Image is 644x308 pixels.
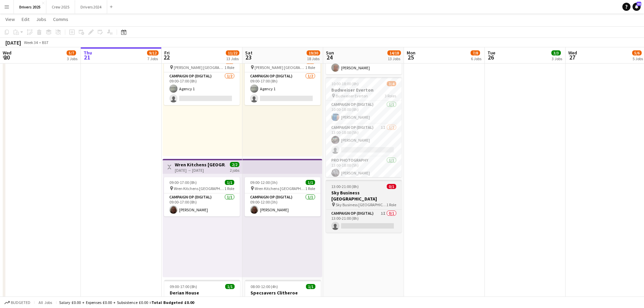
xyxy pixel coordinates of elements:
span: 13:00-21:00 (8h) [331,184,359,189]
app-card-role: Pro Photography1/113:00-18:00 (5h)[PERSON_NAME] [326,157,402,180]
span: 09:00-17:00 (8h) [169,180,197,185]
button: Budgeted [3,299,31,306]
div: [DATE] [5,39,21,46]
app-job-card: 13:00-21:00 (8h)0/1Sky Business [GEOGRAPHIC_DATA] Sky Business [GEOGRAPHIC_DATA]1 RoleCampaign Op... [326,180,402,233]
button: Drivers 2024 [75,0,107,14]
a: Comms [50,15,71,24]
span: 2/2 [230,162,239,167]
span: Edit [22,16,29,22]
span: Wren Kitchens [GEOGRAPHIC_DATA] [255,186,305,191]
a: Edit [19,15,32,24]
span: 11/22 [226,50,239,55]
span: 1/1 [225,180,234,185]
span: 14/18 [387,50,401,55]
app-job-card: 10:00-18:00 (8h)3/4Budweiser Everton Budweiser Everton3 RolesCampaign Op (Digital)1/110:00-18:00 ... [326,77,402,177]
span: Sky Business [GEOGRAPHIC_DATA] [336,202,386,207]
a: View [3,15,18,24]
app-job-card: 09:00-17:00 (8h)1/1 Wren Kitchens [GEOGRAPHIC_DATA]1 RoleCampaign Op (Digital)1/109:00-17:00 (8h)... [164,177,240,216]
span: 1/1 [306,180,315,185]
span: 21 [82,53,92,61]
app-card-role: Campaign Op (Digital)1/209:00-17:00 (8h)Agency 1 [164,72,240,105]
span: [PERSON_NAME] [GEOGRAPHIC_DATA] [174,65,224,70]
span: Tue [487,50,495,56]
button: Drivers 2025 [14,0,46,14]
span: Comms [53,16,68,22]
div: 13 Jobs [226,56,239,61]
app-card-role: Campaign Op (Digital)1/110:00-18:00 (8h)[PERSON_NAME] [326,101,402,124]
h3: Sky Business [GEOGRAPHIC_DATA] [326,190,402,202]
span: Fri [164,50,170,56]
button: Crew 2025 [46,0,75,14]
span: Thu [84,50,92,56]
a: 50 [633,3,641,11]
span: Mon [407,50,415,56]
app-job-card: 09:00-12:00 (3h)1/1 Wren Kitchens [GEOGRAPHIC_DATA]1 RoleCampaign Op (Digital)1/109:00-12:00 (3h)... [245,177,320,216]
span: 3/4 [387,81,396,86]
span: Budgeted [11,300,30,305]
div: 3 Jobs [552,56,562,61]
span: 09:00-17:00 (8h) [170,284,197,289]
span: 23 [244,53,253,61]
app-job-card: 09:00-17:00 (8h)1/2 [PERSON_NAME] [GEOGRAPHIC_DATA]1 RoleCampaign Op (Digital)1/209:00-17:00 (8h)... [164,56,240,105]
span: 1 Role [305,65,315,70]
span: 1 Role [224,186,234,191]
span: 25 [406,53,415,61]
h3: Derian House [PERSON_NAME] [164,290,240,302]
h3: Budweiser Everton [326,87,402,93]
span: 27 [567,53,577,61]
span: 50 [637,2,641,6]
h3: Specsavers Clitheroe [245,290,321,296]
span: 3 Roles [385,93,396,98]
span: Budweiser Everton [336,93,368,98]
app-card-role: Campaign Op (Digital)1I1/213:00-18:00 (5h)[PERSON_NAME] [326,124,402,157]
span: Week 34 [22,40,39,45]
span: 1 Role [386,202,396,207]
div: 3 Jobs [67,56,77,61]
div: 2 jobs [230,167,239,173]
a: Jobs [33,15,49,24]
span: 1 Role [224,65,234,70]
span: Jobs [36,16,46,22]
span: 5/7 [67,50,76,55]
div: BST [42,40,49,45]
span: 08:00-12:00 (4h) [251,284,278,289]
span: Wed [568,50,577,56]
span: 0/1 [387,184,396,189]
span: 22 [163,53,170,61]
span: 1 Role [306,296,315,301]
span: 10:00-18:00 (8h) [331,81,359,86]
div: 13 Jobs [388,56,401,61]
app-card-role: Campaign Op (Digital)1/109:00-12:00 (3h)[PERSON_NAME] [245,193,320,216]
div: 6 Jobs [471,56,481,61]
span: 26 [486,53,495,61]
h3: Wren Kitchens [GEOGRAPHIC_DATA] [175,162,225,168]
span: View [5,16,15,22]
app-job-card: 09:00-17:00 (8h)1/2 [PERSON_NAME] [GEOGRAPHIC_DATA]1 RoleCampaign Op (Digital)1/209:00-17:00 (8h)... [245,56,320,105]
span: 1/1 [225,284,235,289]
span: 1 Role [305,186,315,191]
span: Wed [3,50,11,56]
div: [DATE] → [DATE] [175,168,225,173]
span: 5/6 [632,50,642,55]
span: [PERSON_NAME] [GEOGRAPHIC_DATA] [255,65,305,70]
span: 3/3 [551,50,561,55]
app-card-role: Campaign Op (Digital)1I0/113:00-21:00 (8h) [326,210,402,233]
div: 7 Jobs [147,56,158,61]
span: 19/30 [307,50,320,55]
span: Sat [245,50,253,56]
span: 09:00-12:00 (3h) [250,180,278,185]
span: 9/12 [147,50,159,55]
div: Salary £0.00 + Expenses £0.00 + Subsistence £0.00 = [59,300,194,305]
span: 20 [2,53,11,61]
span: Wren Kitchens [GEOGRAPHIC_DATA] [174,186,224,191]
span: 7/8 [471,50,480,55]
span: Specsavers Clitheroe [255,296,290,301]
span: 24 [325,53,334,61]
span: All jobs [37,300,53,305]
